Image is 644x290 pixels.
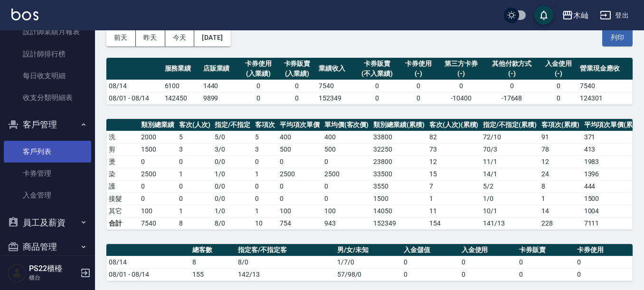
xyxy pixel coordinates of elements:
[11,9,38,20] img: Logo
[575,244,633,256] th: 卡券使用
[29,264,77,273] h5: PS22櫃檯
[322,217,371,229] td: 943
[212,180,253,192] td: 0 / 0
[4,163,91,184] a: 卡券管理
[401,244,459,256] th: 入金儲值
[322,180,371,192] td: 0
[517,244,575,256] th: 卡券販賣
[177,119,213,131] th: 客次(人次)
[481,119,539,131] th: 指定/不指定(累積)
[106,244,633,281] table: a dense table
[371,192,427,205] td: 1500
[371,205,427,217] td: 14050
[190,256,236,268] td: 8
[427,217,481,229] td: 154
[357,59,397,69] div: 卡券販賣
[177,155,213,168] td: 0
[558,6,592,25] button: 木屾
[481,155,539,168] td: 11 / 1
[427,205,481,217] td: 11
[106,256,190,268] td: 08/14
[481,217,539,229] td: 141/13
[481,180,539,192] td: 5 / 2
[481,168,539,180] td: 14 / 1
[539,131,582,143] td: 91
[236,244,334,256] th: 指定客/不指定客
[401,268,459,281] td: 0
[139,192,177,205] td: 0
[539,92,578,104] td: 0
[517,268,575,281] td: 0
[212,217,253,229] td: 8/0
[484,80,539,92] td: 0
[539,217,582,229] td: 228
[335,244,401,256] th: 男/女/未知
[481,131,539,143] td: 72 / 10
[277,143,322,155] td: 500
[139,119,177,131] th: 類別總業績
[277,119,322,131] th: 平均項次單價
[371,155,427,168] td: 23800
[4,210,91,235] button: 員工及薪資
[106,192,139,205] td: 接髮
[539,155,582,168] td: 12
[253,205,277,217] td: 1
[541,69,575,79] div: (-)
[596,7,633,24] button: 登出
[437,92,484,104] td: -10400
[427,192,481,205] td: 1
[277,131,322,143] td: 400
[322,131,371,143] td: 400
[316,92,355,104] td: 152349
[316,58,355,80] th: 業績收入
[539,180,582,192] td: 8
[106,205,139,217] td: 其它
[539,192,582,205] td: 1
[481,192,539,205] td: 1 / 0
[4,65,91,87] a: 每日收支明細
[278,80,316,92] td: 0
[541,59,575,69] div: 入金使用
[177,180,213,192] td: 0
[239,92,278,104] td: 0
[578,92,633,104] td: 124301
[253,155,277,168] td: 0
[139,131,177,143] td: 2000
[355,92,399,104] td: 0
[212,155,253,168] td: 0 / 0
[106,180,139,192] td: 護
[484,92,539,104] td: -17648
[236,256,334,268] td: 8/0
[106,92,162,104] td: 08/01 - 08/14
[322,119,371,131] th: 單均價(客次價)
[277,180,322,192] td: 0
[575,256,633,268] td: 0
[139,155,177,168] td: 0
[253,192,277,205] td: 0
[534,6,553,25] button: save
[401,59,435,69] div: 卡券使用
[212,205,253,217] td: 1 / 0
[459,268,517,281] td: 0
[487,59,537,69] div: 其他付款方式
[4,235,91,259] button: 商品管理
[322,143,371,155] td: 500
[253,168,277,180] td: 1
[459,244,517,256] th: 入金使用
[335,268,401,281] td: 57/98/0
[277,205,322,217] td: 100
[278,92,316,104] td: 0
[212,119,253,131] th: 指定/不指定
[4,112,91,137] button: 客戶管理
[106,58,633,105] table: a dense table
[322,205,371,217] td: 100
[4,184,91,206] a: 入金管理
[242,59,275,69] div: 卡券使用
[357,69,397,79] div: (不入業績)
[190,244,236,256] th: 總客數
[371,168,427,180] td: 33500
[177,217,213,229] td: 8
[253,180,277,192] td: 0
[280,59,314,69] div: 卡券販賣
[280,69,314,79] div: (入業績)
